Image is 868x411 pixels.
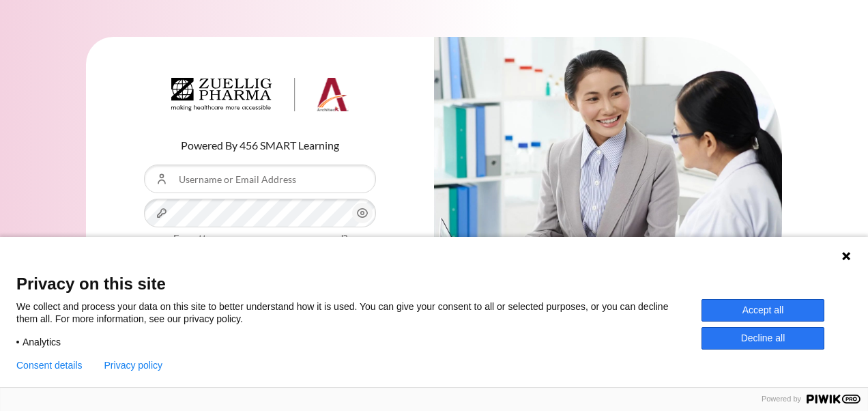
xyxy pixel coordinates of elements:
button: Decline all [701,327,824,350]
span: Privacy on this site [16,274,852,294]
button: Accept all [701,299,824,322]
img: Architeck [171,78,349,112]
a: Forgotten your username or password? [173,232,347,244]
a: Architeck [171,78,349,117]
span: Powered by [756,395,807,403]
input: Username or Email Address [144,165,376,193]
a: Privacy policy [104,360,163,371]
p: Powered By 456 SMART Learning [144,137,376,154]
p: We collect and process your data on this site to better understand how it is used. You can give y... [16,300,701,325]
button: Consent details [16,360,83,371]
span: Analytics [23,336,61,348]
